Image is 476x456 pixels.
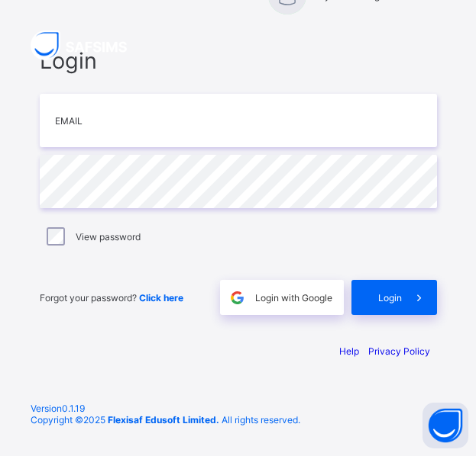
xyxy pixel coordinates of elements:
span: Login with Google [255,292,332,303]
button: Open asap [423,403,468,448]
img: SAFSIMS Logo [31,31,145,60]
span: Copyright © 2025 All rights reserved. [31,414,300,425]
span: Login [40,47,437,74]
span: Login [378,292,402,303]
a: Click here [139,292,183,303]
img: google.396cfc9801f0270233282035f929180a.svg [228,289,246,307]
span: Version 0.1.19 [31,403,445,414]
span: Forgot your password? [40,292,183,303]
a: Privacy Policy [368,345,430,357]
strong: Flexisaf Edusoft Limited. [108,414,219,425]
a: Help [339,345,359,357]
label: View password [76,231,141,242]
